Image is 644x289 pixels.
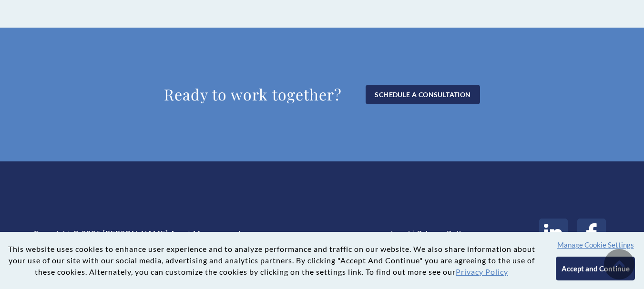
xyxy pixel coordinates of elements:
a: Schedule a Consultation [366,85,480,104]
div: Copyright © 2025 [PERSON_NAME] Asset Management [33,229,357,238]
a: Legal [391,229,410,238]
button: Manage Cookie Settings [557,240,634,249]
p: This website uses cookies to enhance user experience and to analyze performance and traffic on ou... [8,243,535,278]
h2: Ready to work together? [164,85,342,104]
button: Accept and Continue [556,257,634,280]
a: Privacy Policy [417,229,470,238]
a: Privacy Policy [456,267,508,276]
span: | [412,229,415,238]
